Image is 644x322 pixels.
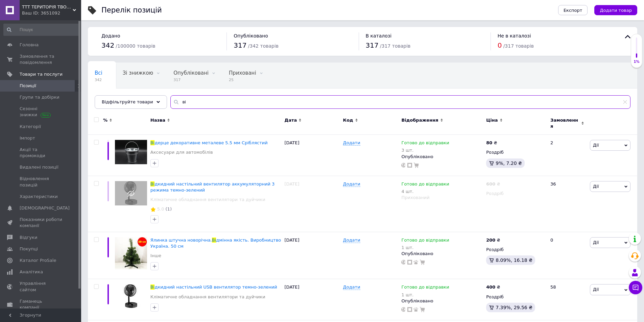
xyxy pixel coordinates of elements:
[123,70,153,76] span: Зі знижкою
[229,77,256,82] span: 25
[546,135,588,176] div: 2
[401,148,449,153] div: 3 шт.
[401,298,483,304] div: Опубліковано
[343,140,360,146] span: Додати
[20,194,58,200] span: Характеристики
[166,206,172,212] span: (1)
[503,43,534,49] span: / 317 товарів
[20,217,63,229] span: Показники роботи компанії
[150,149,213,155] a: Аксесуари для автомобілів
[150,181,155,187] span: Ві
[154,140,267,145] span: дерце декоративне металеве 5.5 мм Сріблястий
[486,237,500,243] div: ₴
[115,237,147,269] img: Елка искусственная новогодняя 50см. Отличное качество. Производство Украина.
[20,42,39,48] span: Головна
[248,43,279,49] span: / 342 товарів
[20,164,58,170] span: Видалені позиції
[20,257,56,264] span: Каталог ProSale
[594,5,637,15] button: Додати товар
[366,33,392,39] span: В каталозі
[170,95,630,109] input: Пошук по назві позиції, артикулу і пошуковим запитам
[102,99,153,104] span: Відфільтруйте товари
[20,280,63,293] span: Управління сайтом
[20,269,43,275] span: Аналітика
[401,284,449,292] span: Готово до відправки
[401,117,438,123] span: Відображення
[173,77,209,82] span: 317
[150,117,165,123] span: Назва
[486,140,497,146] div: ₴
[283,176,341,232] div: [DATE]
[150,140,268,145] a: Відерце декоративне металеве 5.5 мм Сріблястий
[401,154,483,160] div: Опубліковано
[154,284,277,290] span: дкидний настільний USB вентилятор темно-зелений
[498,41,502,49] span: 0
[401,195,483,201] div: Прихований
[150,284,277,290] a: Відкидний настільний USB вентилятор темно-зелений
[150,253,161,259] a: Інше
[486,238,495,243] b: 200
[366,41,379,49] span: 317
[20,246,38,252] span: Покупці
[401,181,449,189] span: Готово до відправки
[629,281,642,294] button: Чат з покупцем
[498,33,531,39] span: Не в каталозі
[234,41,246,49] span: 317
[283,279,341,320] div: [DATE]
[229,70,256,76] span: Приховані
[150,238,281,249] span: дмінна якість. Виробництво Україна. 50 см
[600,8,632,13] span: Додати товар
[486,294,545,300] div: Роздріб
[486,247,545,253] div: Роздріб
[486,149,545,155] div: Роздріб
[343,284,360,290] span: Додати
[496,160,522,166] span: 9%, 7.20 ₴
[546,279,588,320] div: 58
[150,197,265,203] a: Кліматичне обладнання вентилятори та дуйчики
[20,205,70,211] span: [DEMOGRAPHIC_DATA]
[486,284,495,290] b: 400
[20,106,63,118] span: Сезонні знижки
[95,70,102,76] span: Всі
[101,33,120,39] span: Додано
[234,33,268,39] span: Опубліковано
[22,4,73,10] span: ТТТ ТЕРИТОРІЯ ТВОЄЇ ТЕХНІКИ
[401,238,449,245] span: Готово до відправки
[593,143,599,148] span: Дії
[20,94,59,100] span: Групи та добірки
[496,257,532,263] span: 8.09%, 16.18 ₴
[115,284,147,308] img: Откидной настольный USB вентилятор темно-зеленый
[558,5,588,15] button: Експорт
[157,206,164,212] span: 5.0
[88,89,180,114] div: Автозаповнення характеристик
[593,184,599,189] span: Дії
[401,189,449,194] div: 4 шт.
[343,181,360,187] span: Додати
[20,53,63,66] span: Замовлення та повідомлення
[486,140,492,145] b: 80
[486,284,500,290] div: ₴
[401,140,449,147] span: Готово до відправки
[593,240,599,245] span: Дії
[20,135,35,141] span: Імпорт
[20,298,63,311] span: Гаманець компанії
[150,294,265,300] a: Кліматичне обладнання вентилятори та дуйчики
[20,147,63,159] span: Акції та промокоди
[550,117,579,129] span: Замовлення
[546,176,588,232] div: 36
[95,77,102,82] span: 342
[95,96,167,102] span: Автозаповнення характе...
[150,181,275,193] span: дкидний настільний вентилятор аккумуляторний 3 режима темно-зелений
[103,117,108,123] span: %
[593,287,599,292] span: Дії
[401,292,449,297] div: 1 шт.
[101,7,162,14] div: Перелік позицій
[486,181,500,187] div: ₴
[343,117,353,123] span: Код
[20,176,63,188] span: Відновлення позицій
[486,191,545,197] div: Роздріб
[486,117,498,123] span: Ціна
[343,238,360,243] span: Додати
[150,238,212,243] span: Ялинка штучна новорічна.
[283,232,341,279] div: [DATE]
